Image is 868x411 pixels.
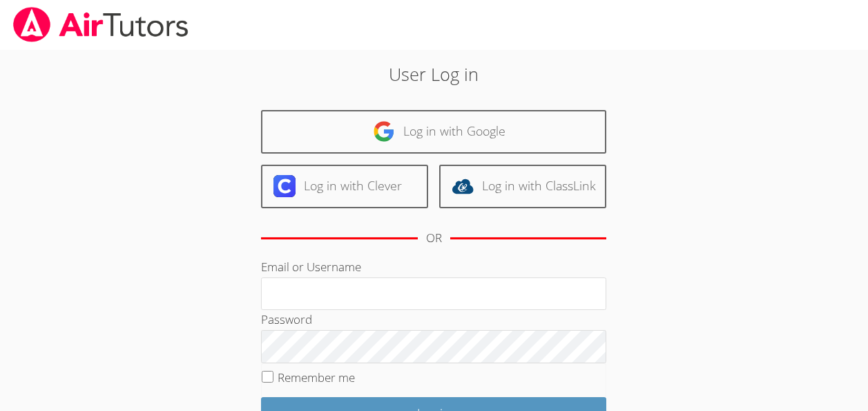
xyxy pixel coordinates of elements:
[278,369,355,385] label: Remember me
[373,120,395,143] img: google-logo-50288ca7cdecda66e5e0955fdab243c47b7ad437acaf1139b6f446037453330a.svg
[261,311,312,327] label: Password
[426,228,442,248] div: OR
[261,259,361,275] label: Email or Username
[452,175,474,197] img: classlink-logo-d6bb404cc1216ec64c9a2012d9dc4662098be43eaf13dc465df04b49fa7ab582.svg
[261,165,428,208] a: Log in with Clever
[439,165,606,208] a: Log in with ClassLink
[261,110,606,154] a: Log in with Google
[273,175,296,197] img: clever-logo-6eab21bc6e7a338710f1a6ff85c0baf02591cd810cc4098c63d3a4b26e2feb20.svg
[12,7,190,42] img: airtutors_banner-c4298cdbf04f3fff15de1276eac7730deb9818008684d7c2e4769d2f7ddbe033.png
[200,61,668,87] h2: User Log in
